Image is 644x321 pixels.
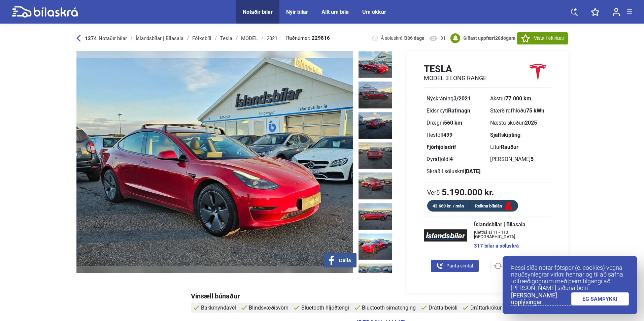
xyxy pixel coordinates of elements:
div: Akstur [490,96,548,101]
b: 1274 [85,35,97,41]
div: MODEL [241,36,258,41]
b: Síðast uppfært dögum [463,35,515,41]
img: 1700235719_6171892168191106092_53861624529563883.jpg [359,172,392,199]
a: ÉG SAMÞYKKI [571,292,629,306]
a: Reikna bílalán [470,202,518,211]
div: Tesla [220,36,232,41]
div: Stærð rafhlöðu [490,108,548,114]
span: Panta símtal [446,262,473,269]
h1: Tesla [424,63,486,74]
b: Rauður [501,144,518,150]
a: Notaðir bílar [243,9,273,15]
b: 77.000 km [505,95,531,102]
a: Allt um bíla [321,9,349,15]
span: Á söluskrá í [381,35,425,41]
div: Næsta skoðun [490,120,548,126]
span: Bluetooth símatenging [362,304,416,311]
b: 2025 [525,120,537,126]
div: Íslandsbílar | Bílasala [136,36,183,41]
b: 5 [531,156,534,162]
b: Fjórhjóladrif [427,144,456,150]
div: 2021 [267,36,277,41]
div: Litur [490,145,548,150]
button: Deila [324,253,357,267]
span: Deila [339,257,351,263]
img: user-login.svg [613,8,620,16]
img: 1741800106_8636057684988797859_14100079034327342.jpg [359,51,392,78]
b: 5.190.000 kr. [442,188,494,197]
div: Dyrafjöldi [427,157,485,162]
img: 1700235718_3025579417201440370_53861622757676366.jpg [359,82,392,108]
div: Vinsæll búnaður [191,293,568,299]
h2: MODEL 3 LONG RANGE [424,74,486,82]
span: Verð [427,189,440,196]
span: Íslandsbílar | Bílasala [474,222,544,227]
b: 386 daga [405,35,425,41]
span: Raðnúmer: [286,36,330,41]
a: [PERSON_NAME] upplýsingar [511,292,571,306]
img: 1700235720_2631115098661325555_53861625133513540.jpg [359,203,392,230]
img: 1741800107_6202749579763696604_14100080061241602.jpg [359,233,392,260]
span: Notaðir bílar [99,35,127,41]
b: 3/2021 [453,95,471,102]
b: Rafmagn [448,107,470,114]
a: Nýir bílar [286,9,308,15]
b: Sjálfskipting [490,132,520,138]
span: Bakkmyndavél [201,304,236,311]
span: 28 [495,35,501,41]
span: Bluetooth hljóðtengi [301,304,349,311]
div: 43.669 kr. / mán [427,202,470,210]
b: 499 [443,132,452,138]
img: logo Tesla MODEL 3 LONG RANGE [525,63,551,82]
a: Um okkur [362,9,386,15]
span: Dráttarkrókur (aftengjanlegur) [470,304,541,311]
div: Hestöfl [427,132,485,138]
div: Nýskráning [427,96,485,101]
div: Skráð í söluskrá [427,169,485,174]
b: 75 kWh [526,107,544,114]
p: Þessi síða notar fótspor (e. cookies) vegna nauðsynlegrar virkni hennar og til að safna tölfræðig... [511,264,629,291]
b: 229816 [312,36,330,41]
img: 1741800108_3545619070101433590_14100080690996415.jpg [359,263,392,290]
b: 4 [450,156,453,162]
div: Drægni [427,120,485,126]
span: Dráttarbeisli [429,304,457,311]
img: 1700235719_2987031444499790192_53861623936454580.jpg [359,142,392,169]
span: Kletthálsi 11 - 110 [GEOGRAPHIC_DATA] [474,230,544,239]
span: Blindsvæðisvörn [249,304,289,311]
span: 81 [440,35,446,41]
div: Fólksbíll [192,36,211,41]
div: [PERSON_NAME] [490,157,548,162]
div: Eldsneyti [427,108,485,114]
a: 317 bílar á söluskrá [474,244,544,249]
img: 1700235718_3707963531367147744_53861623382425600.jpg [359,112,392,139]
button: Vista í eftirlæti [517,32,568,44]
b: 560 km [444,120,462,126]
span: Vista í eftirlæti [534,35,564,42]
b: [DATE] [465,168,480,174]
